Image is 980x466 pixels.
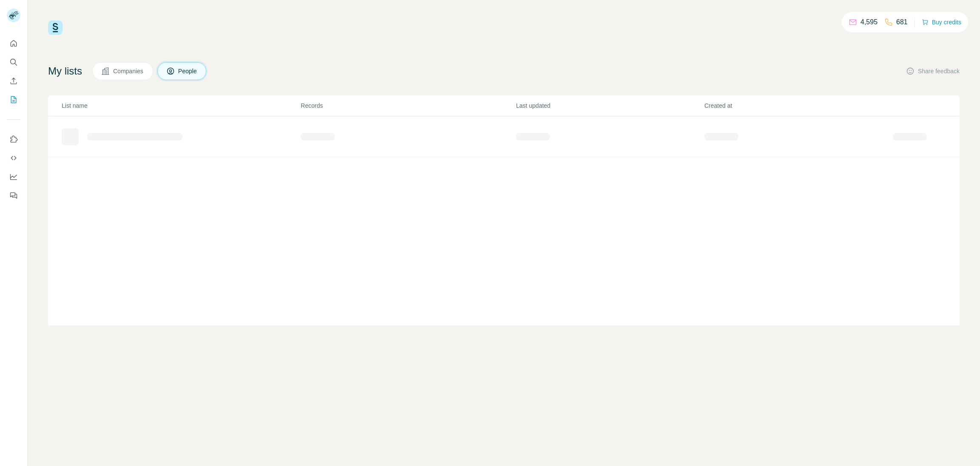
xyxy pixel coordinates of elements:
p: List name [62,101,300,110]
p: 4,595 [860,17,877,27]
button: Enrich CSV [7,73,20,89]
button: Use Surfe on LinkedIn [7,132,20,147]
button: Buy credits [922,16,961,28]
p: Records [301,101,515,110]
img: Surfe Logo [48,20,63,35]
button: Use Surfe API [7,150,20,166]
p: 681 [896,17,908,27]
p: Last updated [516,101,704,110]
button: My lists [7,92,20,107]
button: Share feedback [906,67,960,75]
span: People [178,67,198,75]
button: Feedback [7,188,20,203]
button: Search [7,55,20,70]
span: Companies [113,67,144,75]
button: Dashboard [7,169,20,184]
h4: My lists [48,64,82,78]
button: Quick start [7,36,20,51]
p: Created at [704,101,892,110]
